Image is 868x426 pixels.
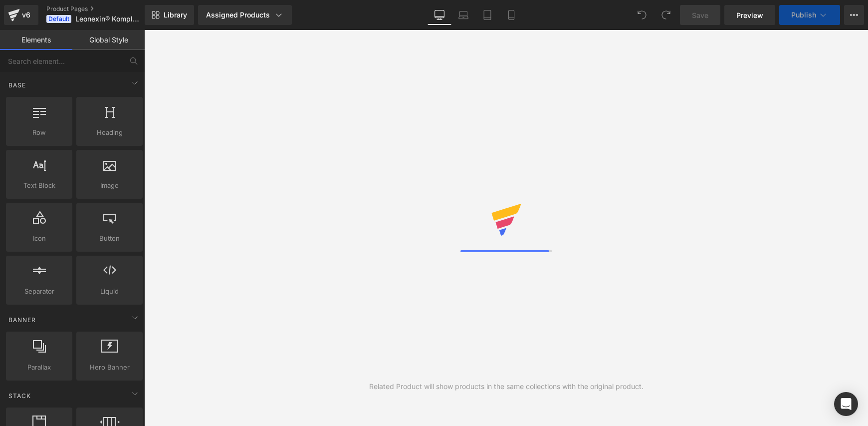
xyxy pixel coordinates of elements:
button: More [844,5,864,25]
span: Stack [7,391,32,401]
button: Undo [632,5,652,25]
div: Assigned Products [206,10,284,20]
span: Leonexin® Komplex - Produkt Page [75,15,142,23]
span: Separator [9,286,69,297]
a: Tablet [475,5,499,25]
div: Related Product will show products in the same collections with the original product. [369,381,644,392]
span: Banner [7,315,37,325]
span: Row [9,127,69,138]
a: Product Pages [46,5,161,13]
a: Global Style [72,30,145,50]
span: Text Block [9,180,69,191]
div: Open Intercom Messenger [834,392,858,416]
span: Default [46,15,71,23]
span: Base [7,80,27,90]
a: v6 [4,5,38,25]
button: Publish [779,5,840,25]
a: Desktop [428,5,451,25]
a: Laptop [451,5,475,25]
a: New Library [145,5,194,25]
span: Publish [791,11,816,19]
button: Redo [656,5,676,25]
span: Library [164,10,187,19]
span: Hero Banner [79,362,140,373]
span: Liquid [79,286,140,297]
span: Preview [736,10,763,20]
span: Icon [9,233,69,244]
span: Parallax [9,362,69,373]
div: v6 [20,8,32,21]
span: Image [79,180,140,191]
span: Button [79,233,140,244]
span: Save [692,10,708,20]
span: Heading [79,127,140,138]
a: Mobile [499,5,523,25]
a: Preview [724,5,775,25]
